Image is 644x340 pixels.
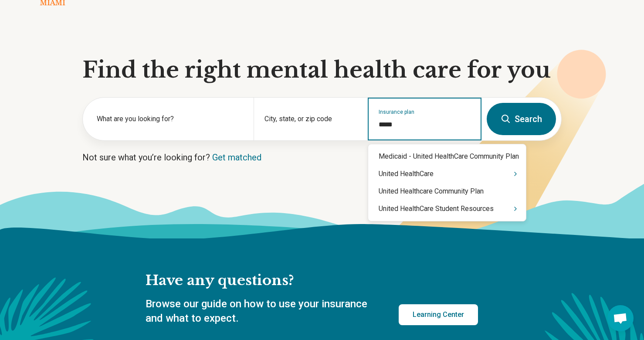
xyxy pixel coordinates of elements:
[368,148,526,218] div: Suggestions
[399,304,478,325] a: Learning Center
[368,148,526,165] div: Medicaid - United HealthСare Community Plan
[212,152,261,163] a: Get matched
[146,272,478,290] h2: Have any questions?
[82,151,562,163] p: Not sure what you’re looking for?
[146,297,378,326] p: Browse our guide on how to use your insurance and what to expect.
[368,200,526,218] div: United HealthCare Student Resources
[368,165,526,183] div: United HealthCare
[607,305,634,331] div: Open chat
[82,57,562,83] h1: Find the right mental health care for you
[487,103,556,135] button: Search
[368,183,526,200] div: United Healthcare Community Plan
[97,114,243,124] label: What are you looking for?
